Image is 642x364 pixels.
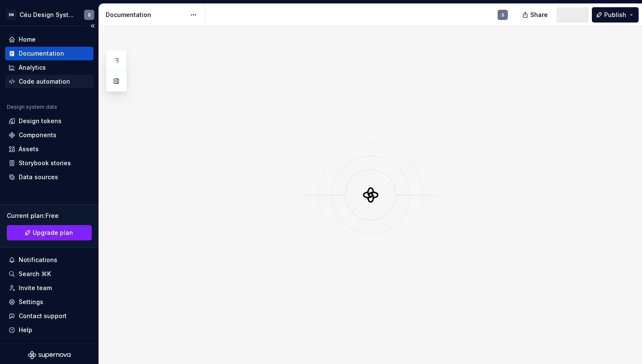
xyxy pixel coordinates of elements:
[5,170,93,184] a: Data sources
[19,117,62,125] div: Design tokens
[5,267,93,281] button: Search ⌘K
[530,11,548,19] span: Share
[19,173,58,181] div: Data sources
[33,229,73,237] span: Upgrade plan
[5,295,93,309] a: Settings
[5,156,93,170] a: Storybook stories
[19,256,57,264] div: Notifications
[5,281,93,295] a: Invite team
[7,104,57,110] div: Design system data
[20,11,74,19] div: Céu Design System
[87,20,99,32] button: Collapse sidebar
[518,7,553,23] button: Share
[6,10,16,20] div: SN
[5,47,93,60] a: Documentation
[19,159,71,167] div: Storybook stories
[106,11,186,19] div: Documentation
[19,63,46,72] div: Analytics
[5,33,93,46] a: Home
[28,351,70,359] svg: Supernova Logo
[19,131,56,139] div: Components
[7,225,92,240] a: Upgrade plan
[19,270,51,278] div: Search ⌘K
[5,75,93,88] a: Code automation
[19,35,36,44] div: Home
[5,309,93,323] button: Contact support
[19,145,39,153] div: Assets
[5,253,93,267] button: Notifications
[19,77,70,86] div: Code automation
[7,212,92,220] div: Current plan : Free
[5,323,93,337] button: Help
[2,6,97,24] button: SNCéu Design SystemS
[5,128,93,142] a: Components
[604,11,626,19] span: Publish
[88,11,91,18] div: S
[19,326,32,334] div: Help
[5,114,93,128] a: Design tokens
[5,142,93,156] a: Assets
[5,61,93,74] a: Analytics
[19,298,43,306] div: Settings
[19,284,52,292] div: Invite team
[501,11,504,18] div: S
[19,312,67,320] div: Contact support
[19,49,64,58] div: Documentation
[592,7,639,23] button: Publish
